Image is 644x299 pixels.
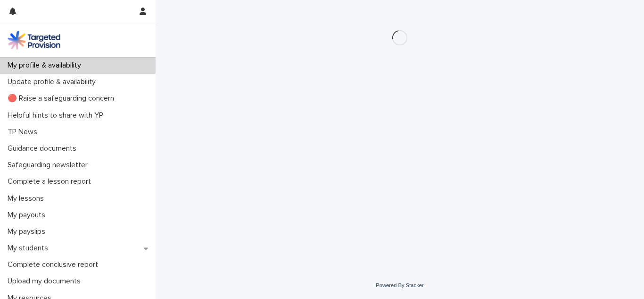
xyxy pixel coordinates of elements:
p: My payslips [4,227,53,236]
p: Update profile & availability [4,77,103,86]
p: Complete a lesson report [4,177,99,186]
p: TP News [4,128,45,137]
p: Safeguarding newsletter [4,161,95,170]
a: Powered By Stacker [376,282,423,288]
p: My students [4,244,56,253]
p: Guidance documents [4,144,84,153]
p: Helpful hints to share with YP [4,111,111,120]
p: 🔴 Raise a safeguarding concern [4,94,122,103]
p: My lessons [4,194,51,203]
p: Upload my documents [4,277,88,286]
p: My profile & availability [4,61,89,70]
img: M5nRWzHhSzIhMunXDL62 [8,31,60,50]
p: Complete conclusive report [4,260,106,269]
p: My payouts [4,211,53,220]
